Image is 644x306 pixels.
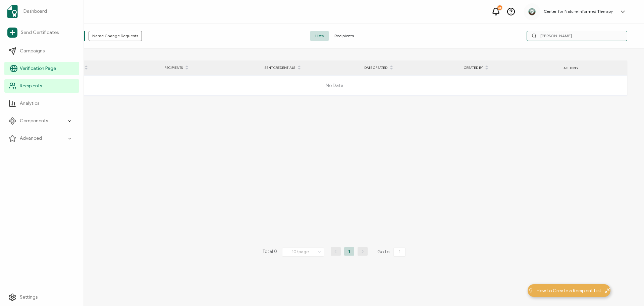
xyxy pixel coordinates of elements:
[161,62,261,74] div: RECIPIENTS
[610,274,644,306] iframe: Chat Widget
[4,25,79,40] a: Send Certificates
[92,34,138,38] span: Name Change Requests
[461,62,560,74] div: CREATED BY
[544,9,613,14] h5: Center for Nature Informed Therapy
[4,44,79,58] a: Campaigns
[20,135,42,142] span: Advanced
[60,62,161,74] div: FULL NAME
[282,248,324,257] input: Select
[188,76,481,96] span: No Data
[89,31,142,41] button: Name Change Requests
[527,7,537,17] img: 2bfd0c6c-482e-4a92-b954-a4db64c5156e.png
[20,118,48,124] span: Components
[605,288,610,293] img: minimize-icon.svg
[344,247,354,256] li: 1
[310,31,329,41] span: Lists
[20,294,38,301] span: Settings
[497,5,502,10] div: 26
[4,79,79,93] a: Recipients
[20,65,56,72] span: Verification Page
[4,291,79,304] a: Settings
[20,100,39,107] span: Analytics
[7,5,18,18] img: sertifier-logomark-colored.svg
[21,29,59,36] span: Send Certificates
[537,287,601,294] span: How to Create a Recipient List
[20,83,42,89] span: Recipients
[361,62,461,74] div: DATE CREATED
[261,62,361,74] div: SENT CREDENTIALS
[262,247,277,257] span: Total 0
[23,8,47,15] span: Dashboard
[560,64,627,72] div: ACTIONS
[329,31,359,41] span: Recipients
[4,97,79,110] a: Analytics
[20,48,45,54] span: Campaigns
[377,247,407,257] span: Go to
[4,62,79,75] a: Verification Page
[527,31,627,41] input: Search
[4,2,79,21] a: Dashboard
